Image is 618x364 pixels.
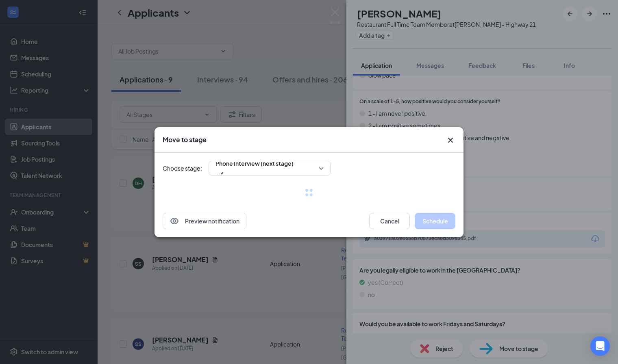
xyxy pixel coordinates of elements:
div: Open Intercom Messenger [590,336,610,356]
span: Choose stage: [163,164,202,173]
button: Cancel [369,213,410,229]
span: Phone Interview (next stage) [215,157,294,169]
h3: Move to stage [163,135,207,144]
svg: Eye [170,216,179,226]
svg: Checkmark [215,169,225,179]
svg: Cross [446,135,455,145]
button: Close [446,135,455,145]
button: EyePreview notification [163,213,246,229]
button: Schedule [415,213,455,229]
